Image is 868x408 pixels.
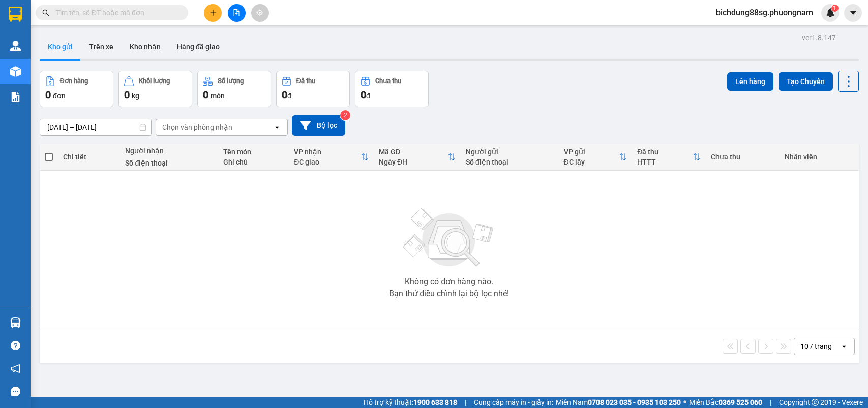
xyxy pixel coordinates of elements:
[42,9,49,16] span: search
[711,153,774,161] div: Chưa thu
[162,122,232,132] div: Chọn văn phòng nhận
[689,397,762,408] span: Miền Bắc
[60,77,88,85] div: Đơn hàng
[169,35,228,59] button: Hàng đã giao
[719,398,762,406] strong: 0369 525 060
[770,397,771,408] span: |
[632,144,706,171] th: Toggle SortBy
[287,92,291,100] span: đ
[124,89,130,101] span: 0
[10,317,21,328] img: warehouse-icon
[211,92,225,100] span: món
[45,89,51,101] span: 0
[833,5,836,12] span: 1
[588,398,681,406] strong: 0708 023 035 - 0935 103 250
[831,5,839,12] sup: 1
[203,89,208,101] span: 0
[413,398,457,406] strong: 1900 633 818
[474,397,553,408] span: Cung cấp máy in - giấy in:
[708,6,821,19] span: bichdung88sg.phuongnam
[223,158,284,166] div: Ghi chú
[10,92,21,102] img: solution-icon
[289,144,374,171] th: Toggle SortBy
[405,278,493,286] div: Không có đơn hàng nào.
[139,77,170,85] div: Khối lượng
[296,77,315,85] div: Đã thu
[826,8,835,17] img: icon-new-feature
[465,397,466,408] span: |
[11,387,20,396] span: message
[11,341,20,350] span: question-circle
[849,8,858,17] span: caret-down
[132,92,139,100] span: kg
[779,72,833,91] button: Tạo Chuyến
[273,123,281,131] svg: open
[56,7,176,18] input: Tìm tên, số ĐT hoặc mã đơn
[340,110,350,120] sup: 2
[256,9,263,16] span: aim
[812,399,819,406] span: copyright
[559,144,633,171] th: Toggle SortBy
[364,397,457,408] span: Hỗ trợ kỹ thuật:
[389,290,509,298] div: Bạn thử điều chỉnh lại bộ lọc nhé!
[683,400,686,404] span: ⚪️
[727,72,773,91] button: Lên hàng
[122,35,169,59] button: Kho nhận
[282,89,287,101] span: 0
[125,159,213,167] div: Số điện thoại
[800,341,832,351] div: 10 / trang
[40,35,81,59] button: Kho gửi
[197,71,271,107] button: Số lượng0món
[9,7,22,22] img: logo-vxr
[379,158,447,166] div: Ngày ĐH
[802,32,836,43] div: ver 1.8.147
[10,66,21,77] img: warehouse-icon
[294,158,361,166] div: ĐC giao
[374,144,461,171] th: Toggle SortBy
[218,77,244,85] div: Số lượng
[118,71,192,107] button: Khối lượng0kg
[40,119,151,135] input: Select a date range.
[292,115,345,136] button: Bộ lọc
[375,77,401,85] div: Chưa thu
[209,9,217,16] span: plus
[398,202,500,274] img: svg+xml;base64,PHN2ZyBjbGFzcz0ibGlzdC1wbHVnX19zdmciIHhtbG5zPSJodHRwOi8vd3d3LnczLm9yZy8yMDAwL3N2Zy...
[564,148,619,156] div: VP gửi
[840,342,848,350] svg: open
[11,364,20,373] span: notification
[125,147,213,155] div: Người nhận
[276,71,350,107] button: Đã thu0đ
[251,4,269,22] button: aim
[81,35,122,59] button: Trên xe
[223,148,284,156] div: Tên món
[637,148,693,156] div: Đã thu
[637,158,693,166] div: HTTT
[379,148,447,156] div: Mã GD
[466,148,554,156] div: Người gửi
[53,92,66,100] span: đơn
[355,71,429,107] button: Chưa thu0đ
[294,148,361,156] div: VP nhận
[361,89,366,101] span: 0
[228,4,246,22] button: file-add
[204,4,222,22] button: plus
[785,153,854,161] div: Nhân viên
[233,9,240,16] span: file-add
[40,71,113,107] button: Đơn hàng0đơn
[466,158,554,166] div: Số điện thoại
[10,41,21,51] img: warehouse-icon
[63,153,115,161] div: Chi tiết
[366,92,370,100] span: đ
[844,4,862,22] button: caret-down
[564,158,619,166] div: ĐC lấy
[556,397,681,408] span: Miền Nam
